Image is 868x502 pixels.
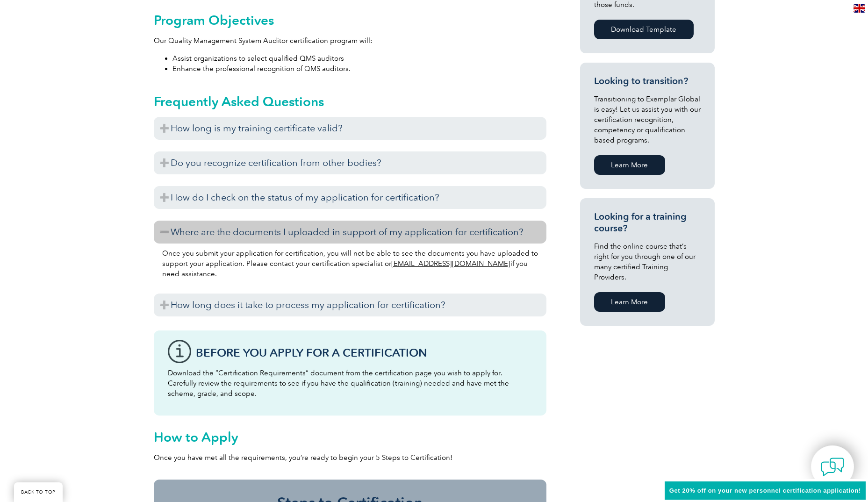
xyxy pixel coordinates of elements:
h3: How do I check on the status of my application for certification? [154,186,546,209]
p: Once you have met all the requirements, you’re ready to begin your 5 Steps to Certification! [154,452,546,463]
h3: Before You Apply For a Certification [196,347,532,359]
h2: Frequently Asked Questions [154,94,546,109]
a: BACK TO TOP [14,482,63,502]
p: Download the “Certification Requirements” document from the certification page you wish to apply ... [168,368,532,399]
h2: Program Objectives [154,13,546,28]
a: Learn More [594,155,665,175]
p: Our Quality Management System Auditor certification program will: [154,36,546,46]
span: Get 20% off on your new personnel certification application! [669,487,861,494]
img: en [854,4,865,13]
h3: Looking to transition? [594,75,701,87]
li: Enhance the professional recognition of QMS auditors. [172,64,546,74]
h3: Do you recognize certification from other bodies? [154,151,546,174]
a: [EMAIL_ADDRESS][DOMAIN_NAME] [391,259,510,268]
li: Assist organizations to select qualified QMS auditors [172,53,546,64]
h2: How to Apply [154,430,546,445]
p: Transitioning to Exemplar Global is easy! Let us assist you with our certification recognition, c... [594,94,701,145]
img: contact-chat.png [821,455,844,479]
h3: Where are the documents I uploaded in support of my application for certification? [154,221,546,244]
a: Download Template [594,20,694,39]
h3: Looking for a training course? [594,211,701,234]
h3: How long does it take to process my application for certification? [154,294,546,316]
a: Learn More [594,292,665,312]
p: Find the online course that’s right for you through one of our many certified Training Providers. [594,241,701,282]
p: Once you submit your application for certification, you will not be able to see the documents you... [162,248,538,279]
h3: How long is my training certificate valid? [154,117,546,140]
